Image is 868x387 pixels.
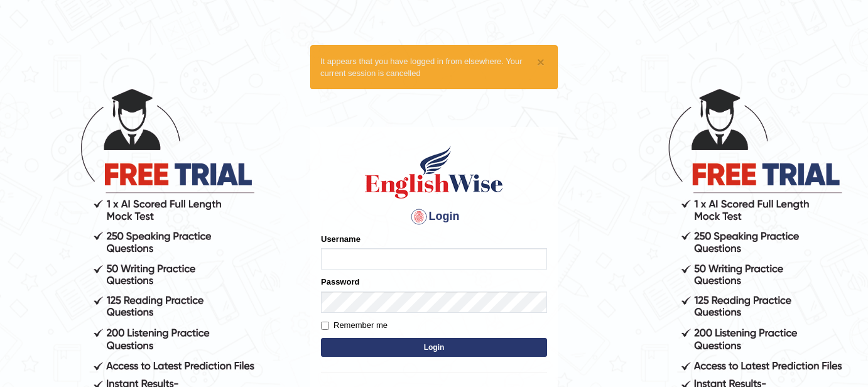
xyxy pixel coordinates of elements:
label: Password [321,276,359,288]
img: Logo of English Wise sign in for intelligent practice with AI [362,144,506,200]
label: Remember me [321,319,388,332]
label: Username [321,233,361,245]
button: Login [321,338,547,357]
div: It appears that you have logged in from elsewhere. Your current session is cancelled [310,45,558,89]
button: × [537,55,545,68]
h4: Login [321,207,547,227]
input: Remember me [321,322,329,330]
